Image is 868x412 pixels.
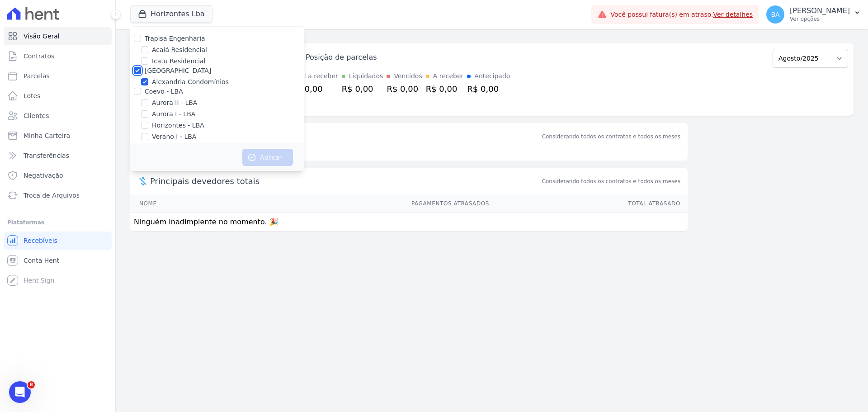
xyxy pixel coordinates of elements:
span: Recebíveis [24,236,57,245]
a: Clientes [4,107,112,125]
label: Alexandria Condomínios [152,77,229,87]
div: Considerando todos os contratos e todos os meses [542,133,680,141]
td: Ninguém inadimplente no momento. 🎉 [130,213,688,232]
span: BA [771,11,780,18]
th: Pagamentos Atrasados [230,194,490,213]
span: Principais devedores totais [150,175,540,187]
p: Sem saldo devedor no momento. 🎉 [130,142,688,161]
button: BA [PERSON_NAME] Ver opções [759,2,868,27]
span: Parcelas [24,71,50,81]
th: Total Atrasado [490,194,688,213]
div: R$ 0,00 [387,83,422,95]
label: Coevo - LBA [145,88,183,95]
div: Antecipado [474,71,510,81]
label: Horizontes - LBA [152,121,204,130]
div: R$ 0,00 [291,83,338,95]
div: R$ 0,00 [467,83,510,95]
span: Considerando todos os contratos e todos os meses [542,177,680,185]
div: A receber [433,71,464,81]
span: 8 [28,381,35,388]
label: Trapisa Engenharia [145,35,205,42]
div: Plataformas [7,217,108,228]
div: Total a receber [291,71,338,81]
span: Negativação [24,171,63,180]
a: Recebíveis [4,232,112,250]
span: Você possui fatura(s) em atraso. [610,10,753,19]
a: Lotes [4,87,112,105]
div: Liquidados [349,71,383,81]
div: Saldo devedor total [150,130,540,142]
a: Transferências [4,147,112,165]
label: [GEOGRAPHIC_DATA] [145,67,211,74]
label: Verano I - LBA [152,132,196,142]
span: Conta Hent [24,256,59,265]
button: Aplicar [242,149,293,166]
a: Ver detalhes [713,11,753,18]
a: Negativação [4,166,112,185]
th: Nome [130,194,230,213]
a: Minha Carteira [4,127,112,145]
label: Icatu Residencial [152,57,206,66]
span: Troca de Arquivos [24,191,80,200]
button: Horizontes Lba [130,5,212,23]
p: Ver opções [790,15,850,23]
a: Conta Hent [4,251,112,270]
span: Minha Carteira [24,131,70,140]
label: Acaiá Residencial [152,45,207,55]
div: Posição de parcelas [306,52,377,63]
label: Aurora II - LBA [152,98,197,108]
div: R$ 0,00 [342,83,383,95]
a: Parcelas [4,67,112,85]
span: Lotes [24,91,41,100]
p: [PERSON_NAME] [790,6,850,15]
a: Contratos [4,47,112,65]
span: Contratos [24,52,54,61]
div: Vencidos [394,71,422,81]
label: Aurora I - LBA [152,109,195,119]
iframe: Intercom live chat [9,381,31,403]
span: Clientes [24,111,49,120]
span: Transferências [24,151,69,160]
span: Visão Geral [24,32,60,41]
a: Troca de Arquivos [4,186,112,204]
a: Visão Geral [4,27,112,45]
div: R$ 0,00 [426,83,464,95]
